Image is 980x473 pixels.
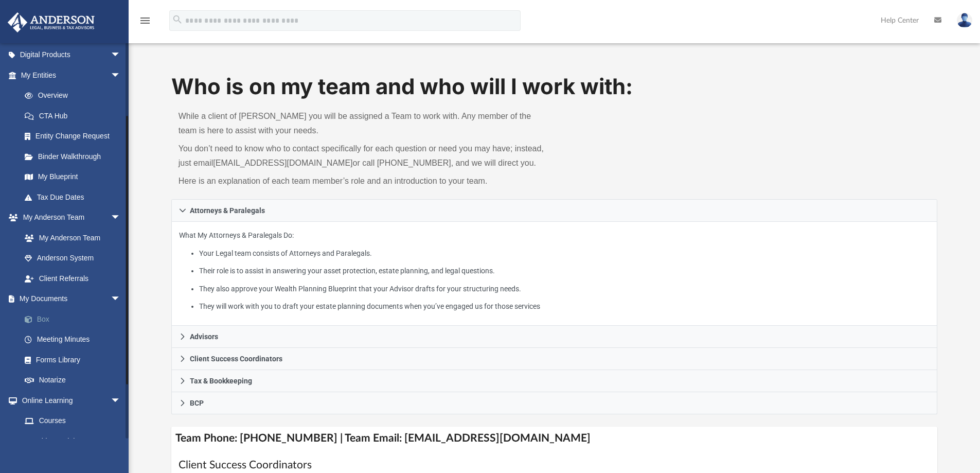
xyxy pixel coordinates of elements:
a: Forms Library [14,349,131,370]
span: Advisors [190,333,218,340]
a: Video Training [14,431,126,451]
a: Notarize [14,370,136,391]
span: arrow_drop_down [111,65,131,86]
a: My Documentsarrow_drop_down [7,289,136,309]
span: arrow_drop_down [111,289,131,310]
h4: Team Phone: [PHONE_NUMBER] | Team Email: [EMAIL_ADDRESS][DOMAIN_NAME] [171,427,938,450]
a: CTA Hub [14,106,136,126]
h1: Who is on my team and who will I work with: [171,72,938,102]
a: My Blueprint [14,167,131,187]
li: They will work with you to draft your estate planning documents when you’ve engaged us for those ... [199,300,930,313]
a: My Anderson Teamarrow_drop_down [7,207,131,228]
a: Meeting Minutes [14,329,136,350]
a: Advisors [171,326,938,348]
p: While a client of [PERSON_NAME] you will be assigned a Team to work with. Any member of the team ... [179,109,547,138]
a: menu [139,20,151,27]
a: My Entitiesarrow_drop_down [7,65,136,85]
li: They also approve your Wealth Planning Blueprint that your Advisor drafts for your structuring ne... [199,283,930,295]
span: arrow_drop_down [111,207,131,229]
i: menu [139,14,151,27]
span: BCP [190,399,204,407]
p: What My Attorneys & Paralegals Do: [179,229,930,313]
a: Courses [14,411,131,431]
a: Attorneys & Paralegals [171,199,938,222]
p: You don’t need to know who to contact specifically for each question or need you may have; instea... [179,142,547,170]
a: [EMAIL_ADDRESS][DOMAIN_NAME] [213,159,352,167]
h1: Client Success Coordinators [179,458,931,472]
img: User Pic [957,13,972,28]
a: Client Referrals [14,268,131,289]
span: arrow_drop_down [111,45,131,66]
span: Client Success Coordinators [190,355,282,362]
a: Client Success Coordinators [171,348,938,370]
p: Here is an explanation of each team member’s role and an introduction to your team. [179,174,547,188]
a: Binder Walkthrough [14,146,136,167]
a: BCP [171,392,938,414]
i: search [172,14,183,25]
a: Online Learningarrow_drop_down [7,390,131,411]
img: Anderson Advisors Platinum Portal [5,12,98,32]
a: Overview [14,85,136,106]
a: Tax Due Dates [14,187,136,207]
li: Their role is to assist in answering your asset protection, estate planning, and legal questions. [199,265,930,277]
span: arrow_drop_down [111,390,131,411]
li: Your Legal team consists of Attorneys and Paralegals. [199,247,930,260]
span: Attorneys & Paralegals [190,207,265,214]
div: Attorneys & Paralegals [171,222,938,326]
a: Tax & Bookkeeping [171,370,938,392]
a: Entity Change Request [14,126,136,147]
span: Tax & Bookkeeping [190,377,252,384]
a: My Anderson Team [14,227,126,248]
a: Box [14,309,136,329]
a: Anderson System [14,248,131,269]
a: Digital Productsarrow_drop_down [7,45,136,65]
